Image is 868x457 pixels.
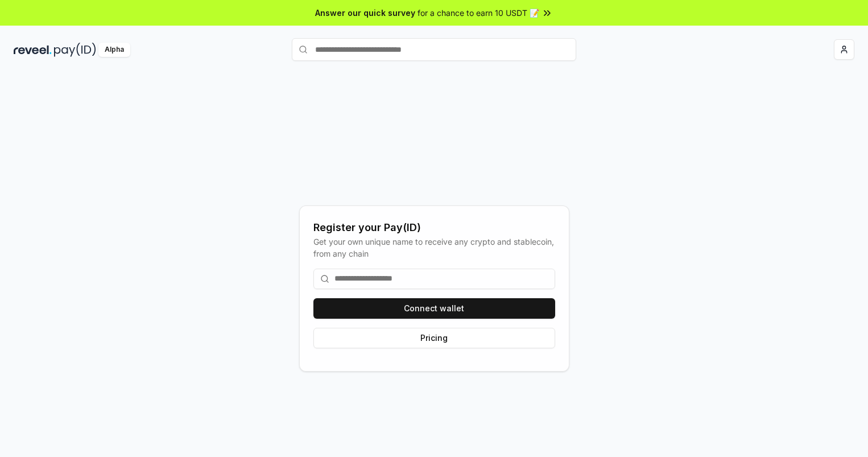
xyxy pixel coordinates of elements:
button: Connect wallet [313,298,555,319]
div: Get your own unique name to receive any crypto and stablecoin, from any chain [313,236,555,260]
div: Alpha [98,43,130,57]
span: for a chance to earn 10 USDT 📝 [418,7,539,19]
span: Answer our quick survey [315,7,415,19]
img: pay_id [54,43,96,57]
img: reveel_dark [14,43,52,57]
div: Register your Pay(ID) [313,220,555,236]
button: Pricing [313,328,555,348]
